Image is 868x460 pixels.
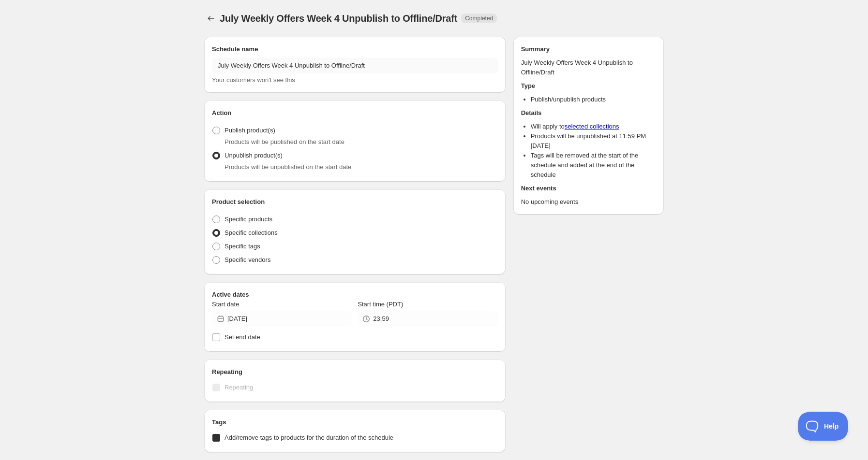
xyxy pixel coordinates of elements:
li: Will apply to [531,122,656,131]
h2: Product selection [212,197,498,207]
h2: Repeating [212,367,498,377]
h2: Next events [521,184,656,193]
h2: Schedule name [212,44,498,54]
span: Specific collections [224,229,278,236]
h2: Tags [212,417,498,427]
span: Specific products [224,216,272,223]
span: Set end date [224,333,260,341]
span: Start time (PDT) [358,301,403,308]
span: Unpublish product(s) [224,152,283,159]
span: Products will be unpublished on the start date [224,163,351,171]
h2: Summary [521,44,656,54]
button: Schedules [204,12,218,25]
span: Start date [212,301,239,308]
span: Specific vendors [224,256,270,263]
p: July Weekly Offers Week 4 Unpublish to Offline/Draft [521,58,656,77]
h2: Details [521,108,656,118]
p: No upcoming events [521,197,656,207]
span: Add/remove tags to products for the duration of the schedule [224,434,393,441]
span: Specific tags [224,243,260,250]
span: Publish product(s) [224,127,275,134]
li: Publish/unpublish products [531,95,656,104]
iframe: Toggle Customer Support [798,412,849,441]
h2: Type [521,81,656,91]
li: Tags will be removed at the start of the schedule and added at the end of the schedule [531,151,656,180]
span: Products will be published on the start date [224,138,344,145]
span: Completed [465,14,493,22]
h2: Active dates [212,290,498,300]
li: Products will be unpublished at 11:59 PM [DATE] [531,131,656,151]
span: July Weekly Offers Week 4 Unpublish to Offline/Draft [220,13,457,24]
h2: Action [212,108,498,118]
a: selected collections [565,123,619,130]
span: Your customers won't see this [212,76,295,84]
span: Repeating [224,384,253,391]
